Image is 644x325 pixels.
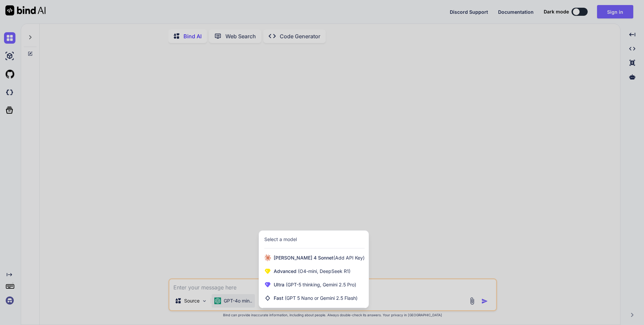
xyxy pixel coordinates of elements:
div: Select a model [264,236,297,243]
span: Ultra [274,281,356,288]
span: Advanced [274,268,351,275]
span: [PERSON_NAME] 4 Sonnet [274,254,365,261]
span: (GPT-5 thinking, Gemini 2.5 Pro) [284,282,356,287]
span: (Add API Key) [333,255,365,261]
span: (GPT 5 Nano or Gemini 2.5 Flash) [285,295,358,301]
span: (O4-mini, DeepSeek R1) [297,268,351,274]
span: Fast [274,295,358,301]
